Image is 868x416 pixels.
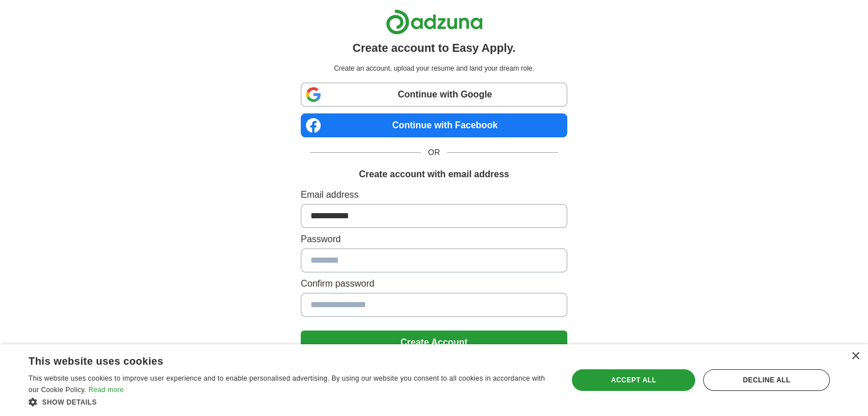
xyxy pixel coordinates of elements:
[42,398,97,406] span: Show details
[301,188,567,202] label: Email address
[301,83,567,107] a: Continue with Google
[303,63,565,74] p: Create an account, upload your resume and land your dream role.
[851,352,859,361] div: Close
[421,146,447,158] span: OR
[572,369,695,391] div: Accept all
[301,113,567,137] a: Continue with Facebook
[386,9,483,35] img: Adzuna logo
[88,386,124,394] a: Read more, opens a new window
[301,331,567,354] button: Create Account
[703,369,830,391] div: Decline all
[359,168,509,181] h1: Create account with email address
[29,351,523,368] div: This website uses cookies
[353,39,516,56] h1: Create account to Easy Apply.
[301,277,567,291] label: Confirm password
[301,233,567,246] label: Password
[29,374,545,394] span: This website uses cookies to improve user experience and to enable personalised advertising. By u...
[29,396,552,407] div: Show details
